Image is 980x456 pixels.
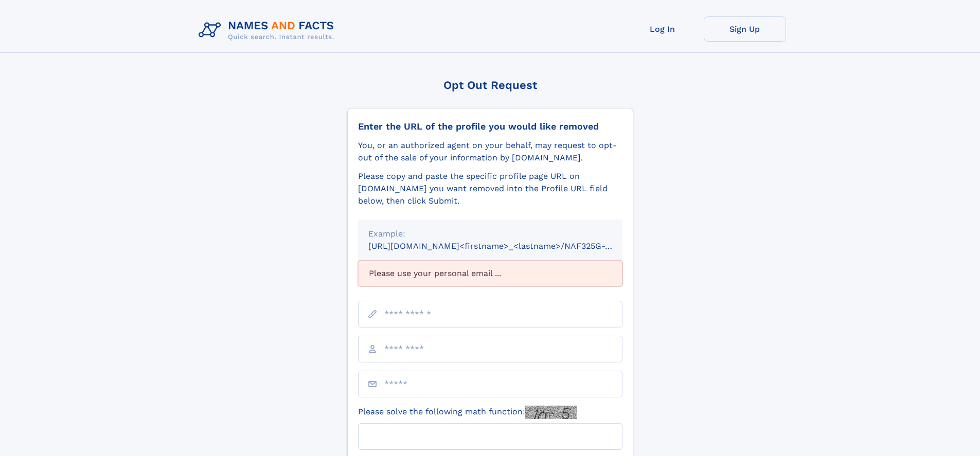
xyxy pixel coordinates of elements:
div: Please copy and paste the specific profile page URL on [DOMAIN_NAME] you want removed into the Pr... [358,170,622,207]
div: You, or an authorized agent on your behalf, may request to opt-out of the sale of your informatio... [358,139,622,164]
div: Enter the URL of the profile you would like removed [358,121,622,132]
label: Please solve the following math function: [358,406,577,419]
a: Log In [621,16,704,42]
div: Please use your personal email ... [358,261,622,286]
img: Logo Names and Facts [194,16,343,44]
div: Example: [368,228,612,240]
div: Opt Out Request [347,79,633,92]
a: Sign Up [704,16,786,42]
small: [URL][DOMAIN_NAME]<firstname>_<lastname>/NAF325G-xxxxxxxx [368,241,642,251]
